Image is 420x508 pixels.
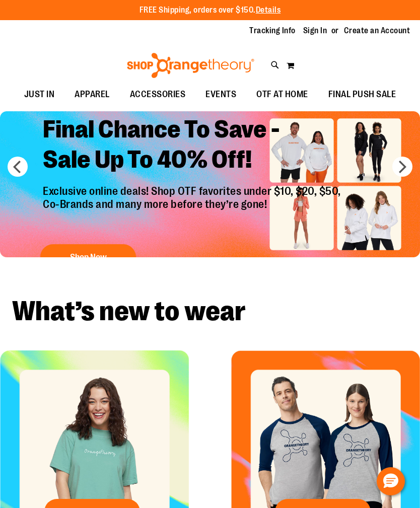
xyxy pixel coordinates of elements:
a: OTF AT HOME [246,83,318,106]
a: Details [256,6,281,15]
span: JUST IN [24,83,55,106]
button: Hello, have a question? Let’s chat. [377,467,405,495]
a: ACCESSORIES [120,83,196,106]
h2: What’s new to wear [12,298,408,325]
span: APPAREL [75,83,110,106]
a: APPAREL [64,83,120,106]
a: Create an Account [344,25,410,36]
button: Shop Now [40,244,136,269]
span: FINAL PUSH SALE [328,83,396,106]
a: FINAL PUSH SALE [318,83,406,106]
span: OTF AT HOME [256,83,308,106]
a: Tracking Info [249,25,296,36]
img: Shop Orangetheory [125,53,256,78]
p: Exclusive online deals! Shop OTF favorites under $10, $20, $50, Co-Brands and many more before th... [35,185,351,234]
p: FREE Shipping, orders over $150. [139,5,281,16]
span: ACCESSORIES [130,83,186,106]
a: JUST IN [14,83,65,106]
a: Final Chance To Save -Sale Up To 40% Off! Exclusive online deals! Shop OTF favorites under $10, $... [35,107,351,274]
span: EVENTS [205,83,236,106]
button: next [392,157,412,177]
a: EVENTS [195,83,246,106]
button: prev [8,157,28,177]
a: Sign In [303,25,327,36]
h2: Final Chance To Save - Sale Up To 40% Off! [35,107,351,185]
